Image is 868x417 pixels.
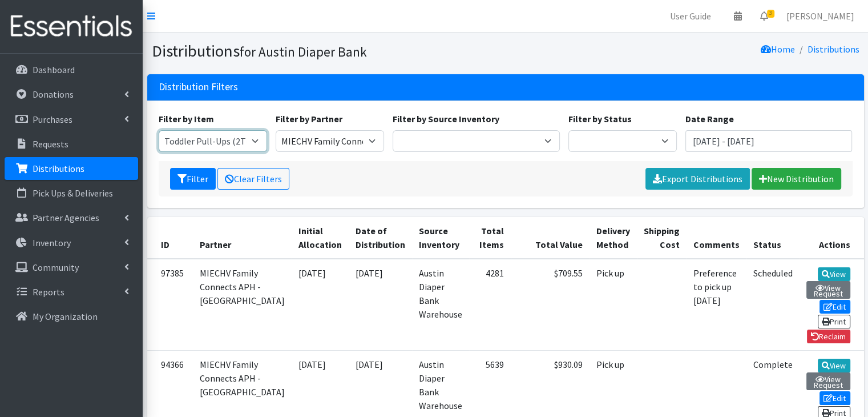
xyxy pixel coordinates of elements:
[806,281,850,299] a: View Request
[349,217,412,259] th: Date of Distribution
[33,138,68,150] p: Requests
[818,267,850,281] a: View
[412,259,469,351] td: Austin Diaper Bank Warehouse
[590,259,637,351] td: Pick up
[685,130,853,152] input: January 1, 2011 - December 31, 2011
[469,217,511,259] th: Total Items
[5,206,138,229] a: Partner Agencies
[33,89,74,100] p: Donations
[5,305,138,328] a: My Organization
[292,217,349,259] th: Initial Allocation
[33,114,72,125] p: Purchases
[292,259,349,351] td: [DATE]
[777,5,863,27] a: [PERSON_NAME]
[511,217,590,259] th: Total Value
[159,81,238,93] h3: Distribution Filters
[152,41,502,61] h1: Distributions
[661,5,720,27] a: User Guide
[5,83,138,106] a: Donations
[5,231,138,254] a: Inventory
[5,58,138,81] a: Dashboard
[240,43,367,60] small: for Austin Diaper Bank
[170,168,216,190] button: Filter
[393,112,499,126] label: Filter by Source Inventory
[33,64,75,75] p: Dashboard
[469,259,511,351] td: 4281
[568,112,632,126] label: Filter by Status
[752,168,841,190] a: New Distribution
[193,217,292,259] th: Partner
[5,182,138,205] a: Pick Ups & Deliveries
[5,256,138,279] a: Community
[33,237,71,248] p: Inventory
[637,217,687,259] th: Shipping Cost
[33,286,64,298] p: Reports
[217,168,289,190] a: Clear Filters
[746,217,800,259] th: Status
[5,7,138,46] img: HumanEssentials
[818,359,850,372] a: View
[159,112,214,126] label: Filter by Item
[687,217,746,259] th: Comments
[33,311,98,322] p: My Organization
[751,5,777,27] a: 3
[349,259,412,351] td: [DATE]
[800,217,864,259] th: Actions
[767,10,774,18] span: 3
[808,43,859,55] a: Distributions
[761,43,795,55] a: Home
[511,259,590,351] td: $709.55
[590,217,637,259] th: Delivery Method
[819,391,850,405] a: Edit
[412,217,469,259] th: Source Inventory
[5,280,138,303] a: Reports
[147,217,193,259] th: ID
[33,212,99,223] p: Partner Agencies
[276,112,342,126] label: Filter by Partner
[806,372,850,390] a: View Request
[819,300,850,314] a: Edit
[193,259,292,351] td: MIECHV Family Connects APH - [GEOGRAPHIC_DATA]
[807,330,850,343] a: Reclaim
[746,259,800,351] td: Scheduled
[685,112,734,126] label: Date Range
[687,259,746,351] td: Preference to pick up [DATE]
[33,187,113,199] p: Pick Ups & Deliveries
[33,262,79,273] p: Community
[818,315,850,328] a: Print
[33,163,84,174] p: Distributions
[645,168,750,190] a: Export Distributions
[147,259,193,351] td: 97385
[5,133,138,155] a: Requests
[5,108,138,131] a: Purchases
[5,157,138,180] a: Distributions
